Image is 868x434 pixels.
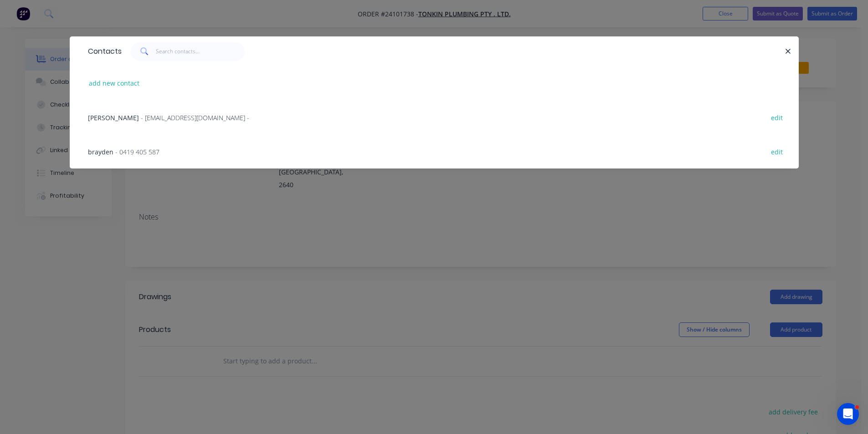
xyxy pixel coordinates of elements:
span: [PERSON_NAME] [88,113,139,122]
span: - 0419 405 587 [115,148,159,156]
span: brayden [88,148,113,156]
button: edit [766,111,788,123]
div: Contacts [83,37,122,66]
span: - [EMAIL_ADDRESS][DOMAIN_NAME] - [141,113,249,122]
input: Search contacts... [156,42,245,61]
button: edit [766,145,788,158]
iframe: Intercom live chat [837,403,859,425]
button: add new contact [84,77,144,89]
